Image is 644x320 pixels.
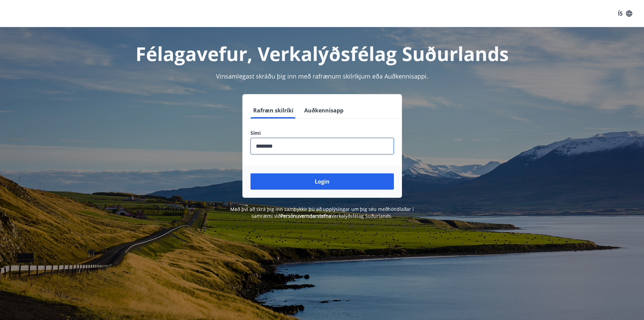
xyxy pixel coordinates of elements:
[251,102,296,119] button: Rafræn skilríki
[614,7,636,20] button: ÍS
[281,213,331,219] a: Persónuverndarstefna
[251,130,394,136] label: Sími
[230,206,414,219] span: Með því að skrá þig inn samþykkir þú að upplýsingar um þig séu meðhöndlaðar í samræmi við Verkalý...
[87,41,557,66] h1: Félagavefur, Verkalýðsfélag Suðurlands
[216,72,428,80] span: Vinsamlegast skráðu þig inn með rafrænum skilríkjum eða Auðkennisappi.
[251,173,394,190] button: Login
[302,102,346,119] button: Auðkennisapp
